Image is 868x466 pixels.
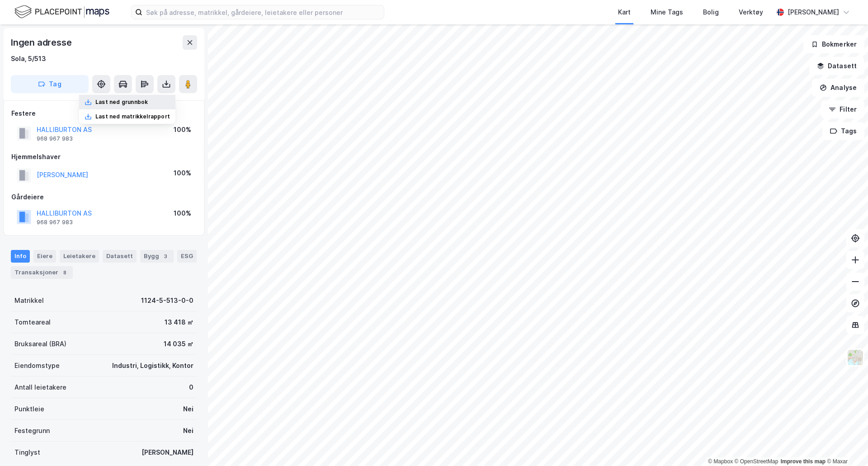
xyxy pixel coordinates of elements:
div: 100% [174,124,191,135]
div: Festere [11,108,197,119]
button: Tags [822,122,864,140]
div: Ingen adresse [11,35,73,50]
div: Gårdeiere [11,192,197,202]
div: Bolig [703,7,719,18]
div: Tinglyst [14,447,40,458]
div: 13 418 ㎡ [165,317,193,328]
div: Bruksareal (BRA) [14,339,66,349]
div: Kart [618,7,631,18]
div: 1124-5-513-0-0 [141,295,193,306]
button: Bokmerker [803,35,864,53]
button: Analyse [812,79,864,97]
div: 100% [174,168,191,179]
a: OpenStreetMap [735,458,778,465]
img: Z [847,349,864,366]
img: logo.f888ab2527a4732fd821a326f86c7f29.svg [14,4,109,20]
div: Sola, 5/513 [11,53,46,64]
div: Transaksjoner [11,266,73,279]
div: [PERSON_NAME] [142,447,193,458]
button: Datasett [809,57,864,75]
div: 968 967 983 [37,219,73,226]
div: Eiere [33,250,56,263]
div: Punktleie [14,404,44,414]
div: [PERSON_NAME] [788,7,839,18]
div: Leietakere [60,250,99,263]
div: Kontrollprogram for chat [823,423,868,466]
div: 3 [161,252,170,261]
div: Matrikkel [14,295,44,306]
div: Festegrunn [14,425,50,436]
div: Hjemmelshaver [11,151,197,162]
div: Mine Tags [651,7,683,18]
a: Improve this map [781,458,826,465]
div: Datasett [103,250,137,263]
a: Mapbox [708,458,733,465]
div: 968 967 983 [37,135,73,142]
div: Nei [183,425,193,436]
div: Eiendomstype [14,360,60,371]
div: Antall leietakere [14,382,66,393]
div: 100% [174,208,191,219]
div: Last ned matrikkelrapport [95,113,170,120]
iframe: Chat Widget [823,423,868,466]
div: Info [11,250,30,263]
div: Verktøy [739,7,763,18]
div: 8 [60,268,69,277]
input: Søk på adresse, matrikkel, gårdeiere, leietakere eller personer [142,5,384,19]
div: ESG [177,250,197,263]
div: Industri, Logistikk, Kontor [112,360,193,371]
div: Bygg [140,250,174,263]
div: Nei [183,404,193,414]
div: 14 035 ㎡ [164,339,193,349]
div: Tomteareal [14,317,51,328]
div: Last ned grunnbok [95,99,148,106]
button: Filter [821,100,864,118]
div: 0 [189,382,193,393]
button: Tag [11,75,89,93]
